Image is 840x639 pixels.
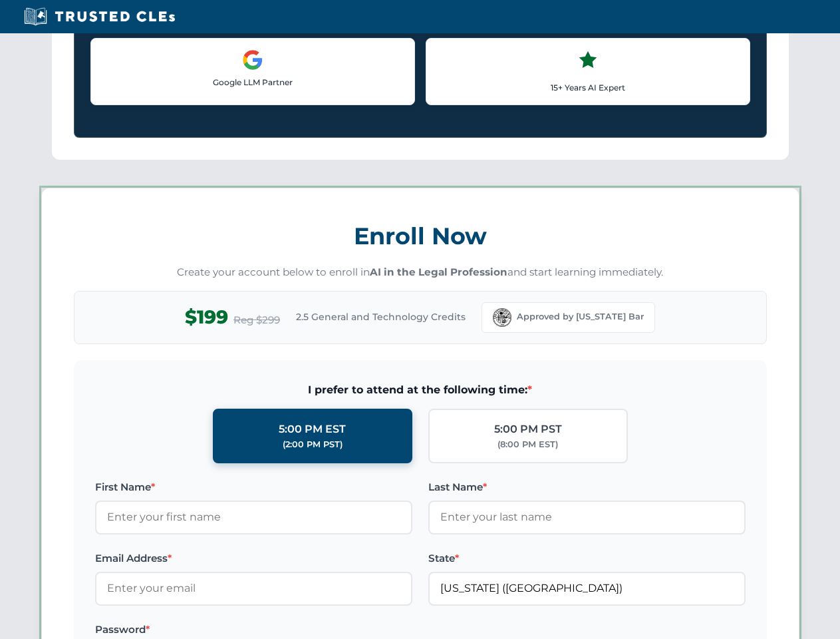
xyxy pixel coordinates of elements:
div: 5:00 PM PST [494,421,562,438]
span: I prefer to attend at the following time: [95,381,746,399]
div: (2:00 PM PST) [283,438,343,451]
p: Create your account below to enroll in and start learning immediately. [74,265,767,280]
span: Reg $299 [233,312,280,328]
img: Florida Bar [493,308,511,327]
img: Google [242,49,263,71]
input: Enter your first name [95,501,412,534]
label: Password [95,622,412,638]
label: Last Name [428,479,746,495]
p: 15+ Years AI Expert [437,81,739,94]
label: State [428,550,746,566]
strong: AI in the Legal Profession [370,266,507,278]
input: Enter your email [95,572,412,605]
p: Google LLM Partner [102,76,404,89]
label: First Name [95,479,412,495]
input: Enter your last name [428,501,746,534]
img: Trusted CLEs [20,7,179,27]
div: (8:00 PM EST) [497,438,558,451]
input: Florida (FL) [428,572,746,605]
div: 5:00 PM EST [279,421,346,438]
span: $199 [185,302,228,332]
span: 2.5 General and Technology Credits [296,310,466,324]
label: Email Address [95,550,412,566]
h3: Enroll Now [74,215,767,257]
span: Approved by [US_STATE] Bar [517,310,644,323]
